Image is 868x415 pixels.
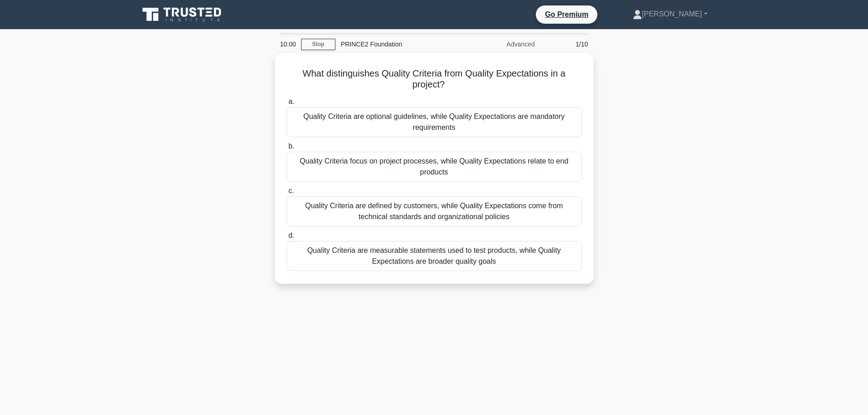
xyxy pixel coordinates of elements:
[539,9,594,20] a: Go Premium
[287,152,582,182] div: Quality Criteria focus on project processes, while Quality Expectations relate to end products
[540,35,594,53] div: 1/10
[287,107,582,137] div: Quality Criteria are optional guidelines, while Quality Expectations are mandatory requirements
[287,241,582,271] div: Quality Criteria are measurable statements used to test products, while Quality Expectations are ...
[288,231,294,239] span: d.
[287,196,582,226] div: Quality Criteria are defined by customers, while Quality Expectations come from technical standar...
[461,35,540,53] div: Advanced
[335,35,461,53] div: PRINCE2 Foundation
[288,97,294,105] span: a.
[301,39,335,50] a: Stop
[288,187,294,195] span: c.
[275,35,301,53] div: 10:00
[286,68,583,91] h5: What distinguishes Quality Criteria from Quality Expectations in a project?
[611,5,729,23] a: [PERSON_NAME]
[288,142,294,150] span: b.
